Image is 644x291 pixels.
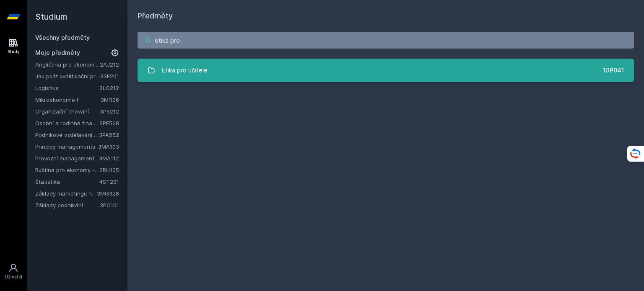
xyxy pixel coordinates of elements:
[35,119,99,127] a: Osobní a rodinné finance
[98,143,119,150] a: 3MA103
[35,49,80,57] span: Moje předměty
[8,49,20,55] div: Study
[35,60,100,69] a: Angličtina pro ekonomická studia 2 (B2/C1)
[35,189,97,198] a: Základy marketingu na internetu
[138,10,634,22] h1: Předměty
[162,62,208,79] div: Etika pro učitele
[100,108,119,115] a: 3PS212
[99,155,119,162] a: 3MA112
[35,178,99,186] a: Statistika
[99,120,119,126] a: 3PE568
[35,154,99,162] a: Provozní management
[99,85,119,91] a: 3LG212
[99,131,119,138] a: 3PA552
[35,95,101,104] a: Mikroekonomie I
[35,107,100,116] a: Organizační chování
[35,34,90,41] a: Všechny předměty
[138,32,634,49] input: Název nebo ident předmětu…
[35,201,100,209] a: Základy podnikání
[2,33,25,59] a: Study
[603,66,624,75] div: 1DP041
[99,178,119,185] a: 4ST201
[35,166,99,174] a: Ruština pro ekonomy - středně pokročilá úroveň 1 (B1)
[35,72,100,80] a: Jak psát kvalifikační práci
[35,84,99,92] a: Logistika
[97,190,119,197] a: 3MG328
[138,59,634,82] a: Etika pro učitele 1DP041
[100,61,119,68] a: 2AJ212
[35,142,98,151] a: Principy managementu
[5,274,22,280] div: Uživatel
[2,259,25,284] a: Uživatel
[35,131,99,139] a: Podnikové vzdělávání v praxi
[100,73,119,80] a: 33F201
[99,167,119,173] a: 2RU105
[100,202,119,209] a: 3PO101
[101,96,119,103] a: 3MI106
